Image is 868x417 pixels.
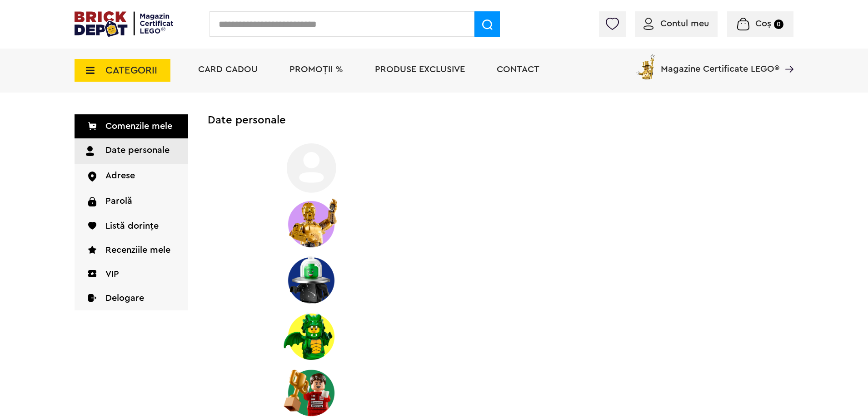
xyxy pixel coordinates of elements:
a: Listă dorințe [75,214,188,238]
span: Coș [755,19,771,28]
a: VIP [75,262,188,286]
a: PROMOȚII % [289,65,343,74]
a: Adrese [75,164,188,189]
span: Magazine Certificate LEGO® [661,53,779,74]
span: CATEGORII [105,65,157,75]
a: Recenziile mele [75,238,188,262]
small: 0 [774,20,783,29]
a: Produse exclusive [375,65,465,74]
a: Delogare [75,286,188,310]
a: Comenzile mele [75,114,188,138]
h2: Date personale [208,114,793,126]
span: Contul meu [660,19,709,28]
a: Contact [497,65,539,74]
a: Contul meu [644,19,709,28]
a: Magazine Certificate LEGO® [779,53,793,62]
a: Date personale [75,138,188,164]
a: Parolă [75,189,188,214]
a: Card Cadou [198,65,258,74]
